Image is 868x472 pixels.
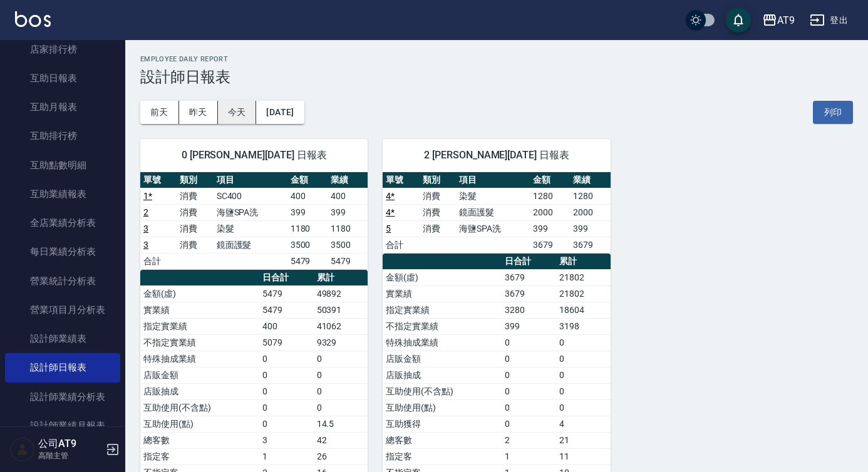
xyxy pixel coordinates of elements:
a: 互助業績報表 [5,180,120,208]
th: 業績 [328,172,368,188]
td: 18604 [556,302,611,318]
td: 互助獲得 [383,416,502,432]
td: 399 [570,220,610,237]
td: 指定實業績 [140,318,259,334]
td: 3679 [570,237,610,253]
a: 互助月報表 [5,93,120,121]
td: 400 [287,188,328,204]
td: 店販金額 [140,367,259,383]
td: 0 [502,351,556,367]
img: Logo [15,11,51,27]
td: 金額(虛) [140,285,259,302]
td: 1180 [287,220,328,237]
td: 49892 [314,285,368,302]
td: 0 [314,367,368,383]
table: a dense table [383,172,610,254]
td: 消費 [420,220,456,237]
td: 不指定實業績 [383,318,502,334]
th: 累計 [314,270,368,286]
td: 0 [314,383,368,399]
td: 26 [314,448,368,464]
td: 4 [556,416,611,432]
th: 單號 [140,172,177,188]
th: 項目 [456,172,530,188]
td: 鏡面護髮 [456,204,530,220]
td: 合計 [140,253,177,269]
td: 3500 [287,237,328,253]
td: 3280 [502,302,556,318]
td: 5479 [287,253,328,269]
td: 特殊抽成業績 [140,351,259,367]
button: 列印 [813,101,853,124]
h5: 公司AT9 [38,438,102,450]
span: 2 [PERSON_NAME][DATE] 日報表 [398,149,595,162]
td: 0 [556,351,611,367]
td: 5479 [259,285,314,302]
th: 單號 [383,172,419,188]
a: 互助點數明細 [5,151,120,180]
table: a dense table [140,172,368,270]
td: 1 [259,448,314,464]
td: 0 [502,399,556,416]
a: 店家排行榜 [5,35,120,64]
td: 5079 [259,334,314,351]
td: 399 [287,204,328,220]
td: 0 [259,416,314,432]
a: 互助排行榜 [5,121,120,150]
a: 互助日報表 [5,64,120,93]
button: 登出 [805,9,853,32]
td: 41062 [314,318,368,334]
td: 指定客 [140,448,259,464]
td: 互助使用(點) [140,416,259,432]
td: 消費 [420,204,456,220]
td: 0 [502,367,556,383]
th: 日合計 [502,254,556,270]
td: 5479 [259,302,314,318]
td: 3500 [328,237,368,253]
td: 42 [314,432,368,448]
td: 21802 [556,269,611,285]
a: 3 [143,223,148,233]
td: 0 [314,399,368,416]
td: 50391 [314,302,368,318]
td: 3198 [556,318,611,334]
a: 設計師業績分析表 [5,382,120,411]
th: 類別 [177,172,213,188]
a: 3 [143,240,148,250]
td: 金額(虛) [383,269,502,285]
td: 總客數 [383,432,502,448]
h3: 設計師日報表 [140,68,853,86]
img: Person [10,437,35,462]
td: 0 [259,351,314,367]
p: 高階主管 [38,450,102,461]
td: 399 [502,318,556,334]
a: 營業統計分析表 [5,267,120,295]
td: 3679 [530,237,570,253]
button: 昨天 [179,101,218,124]
td: 特殊抽成業績 [383,334,502,351]
button: save [726,8,751,33]
td: 不指定實業績 [140,334,259,351]
td: 0 [259,367,314,383]
td: 消費 [177,237,213,253]
div: AT9 [777,13,795,28]
td: 合計 [383,237,419,253]
th: 項目 [214,172,287,188]
td: 互助使用(點) [383,399,502,416]
td: 3 [259,432,314,448]
th: 金額 [287,172,328,188]
button: 今天 [218,101,257,124]
td: 鏡面護髮 [214,237,287,253]
td: 5479 [328,253,368,269]
a: 2 [143,207,148,217]
th: 日合計 [259,270,314,286]
td: 0 [502,334,556,351]
td: 指定客 [383,448,502,464]
td: 3679 [502,285,556,302]
td: 染髮 [214,220,287,237]
td: 海鹽SPA洗 [456,220,530,237]
td: 1280 [530,188,570,204]
td: 染髮 [456,188,530,204]
h2: Employee Daily Report [140,55,853,63]
td: 0 [556,367,611,383]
